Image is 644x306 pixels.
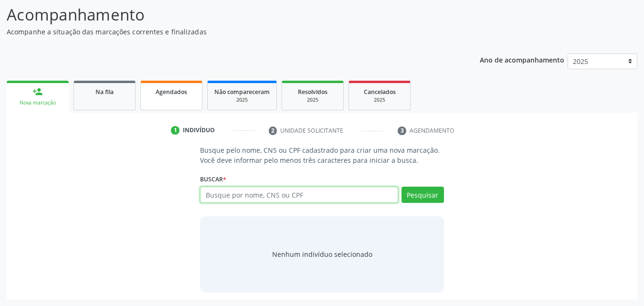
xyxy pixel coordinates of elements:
[200,172,226,187] label: Buscar
[200,145,444,165] p: Busque pelo nome, CNS ou CPF cadastrado para criar uma nova marcação. Você deve informar pelo men...
[13,99,62,106] div: Nova marcação
[356,96,403,104] div: 2025
[7,3,448,27] p: Acompanhamento
[7,27,448,37] p: Acompanhe a situação das marcações correntes e finalizadas
[289,96,337,104] div: 2025
[32,86,43,97] div: person_add
[214,88,270,96] span: Não compareceram
[200,187,398,203] input: Busque por nome, CNS ou CPF
[95,88,114,96] span: Na fila
[480,53,564,65] p: Ano de acompanhamento
[298,88,327,96] span: Resolvidos
[156,88,187,96] span: Agendados
[171,126,179,135] div: 1
[364,88,396,96] span: Cancelados
[214,96,270,104] div: 2025
[401,187,444,203] button: Pesquisar
[183,126,215,135] div: Indivíduo
[272,249,372,259] div: Nenhum indivíduo selecionado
